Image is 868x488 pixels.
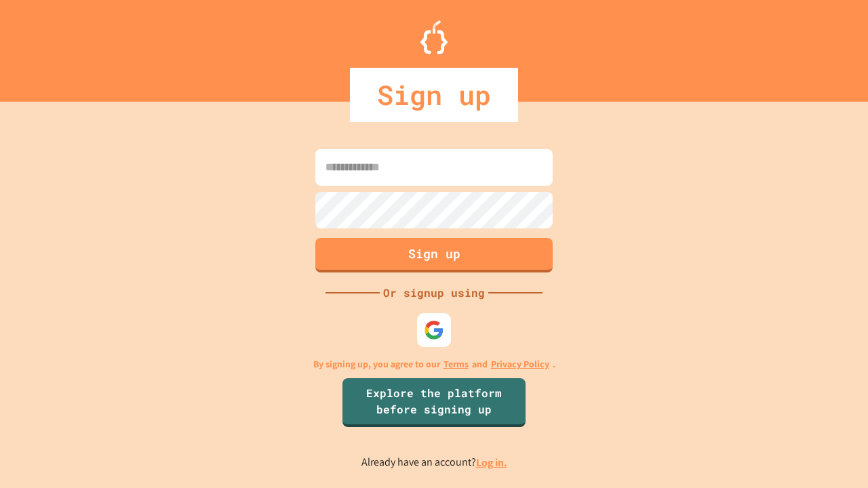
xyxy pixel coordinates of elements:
[476,455,507,470] a: Log in.
[420,20,448,54] img: Logo.svg
[350,68,518,122] div: Sign up
[315,238,553,272] button: Sign up
[342,378,526,427] a: Explore the platform before signing up
[424,320,444,340] img: google-icon.svg
[313,357,555,371] p: By signing up, you agree to our and .
[380,285,488,301] div: Or signup using
[491,357,549,371] a: Privacy Policy
[443,357,469,371] a: Terms
[361,454,507,471] p: Already have an account?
